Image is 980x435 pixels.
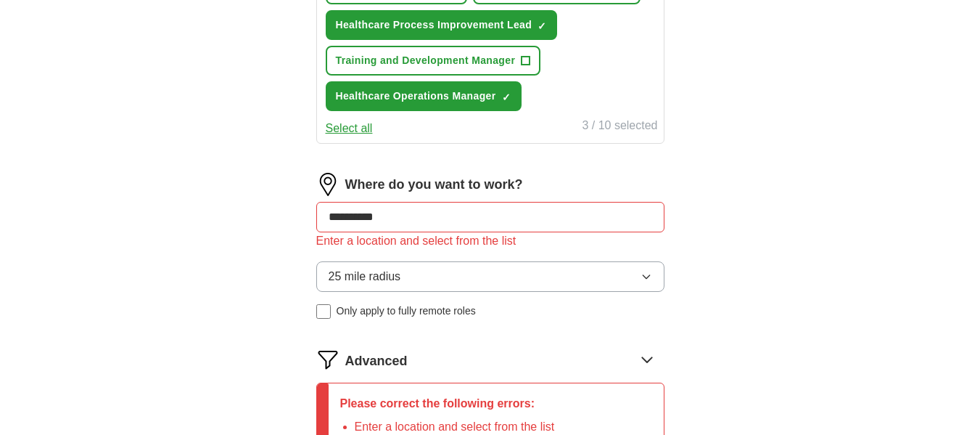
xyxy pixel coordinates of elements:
button: 25 mile radius [316,261,664,292]
span: Training and Development Manager [336,53,516,68]
div: Enter a location and select from the list [316,232,664,250]
span: ✓ [502,92,511,103]
span: Healthcare Operations Manager [336,89,496,104]
button: Training and Development Manager [326,46,541,76]
img: filter [316,348,339,371]
span: Healthcare Process Improvement Lead [336,17,532,33]
span: Advanced [345,351,408,371]
input: Only apply to fully remote roles [316,304,331,319]
span: ✓ [538,20,546,32]
div: 3 / 10 selected [582,117,657,137]
img: location.png [316,173,339,196]
button: Select all [326,120,373,137]
p: Please correct the following errors: [340,395,555,412]
button: Healthcare Process Improvement Lead✓ [326,10,558,40]
label: Where do you want to work? [345,175,523,195]
span: 25 mile radius [329,268,401,285]
span: Only apply to fully remote roles [337,304,476,319]
button: Healthcare Operations Manager✓ [326,81,522,111]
